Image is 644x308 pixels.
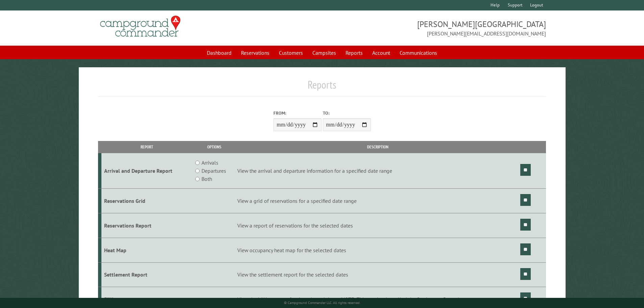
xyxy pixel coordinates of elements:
[101,262,192,287] td: Settlement Report
[275,46,307,59] a: Customers
[236,262,519,287] td: View the settlement report for the selected dates
[101,153,192,189] td: Arrival and Departure Report
[237,46,273,59] a: Reservations
[101,238,192,262] td: Heat Map
[236,153,519,189] td: View the arrival and departure information for a specified date range
[101,189,192,213] td: Reservations Grid
[396,46,441,59] a: Communications
[284,301,360,305] small: © Campground Commander LLC. All rights reserved.
[201,159,218,167] label: Arrivals
[98,13,183,40] img: Campground Commander
[236,238,519,262] td: View occupancy heat map for the selected dates
[101,141,192,153] th: Report
[203,46,236,59] a: Dashboard
[101,213,192,238] td: Reservations Report
[368,46,394,59] a: Account
[236,213,519,238] td: View a report of reservations for the selected dates
[98,78,546,97] h1: Reports
[273,110,321,116] label: From:
[323,110,371,116] label: To:
[201,175,212,183] label: Both
[322,19,546,38] span: [PERSON_NAME][GEOGRAPHIC_DATA] [PERSON_NAME][EMAIL_ADDRESS][DOMAIN_NAME]
[236,189,519,213] td: View a grid of reservations for a specified date range
[201,167,226,175] label: Departures
[308,46,340,59] a: Campsites
[236,141,519,153] th: Description
[192,141,236,153] th: Options
[341,46,367,59] a: Reports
